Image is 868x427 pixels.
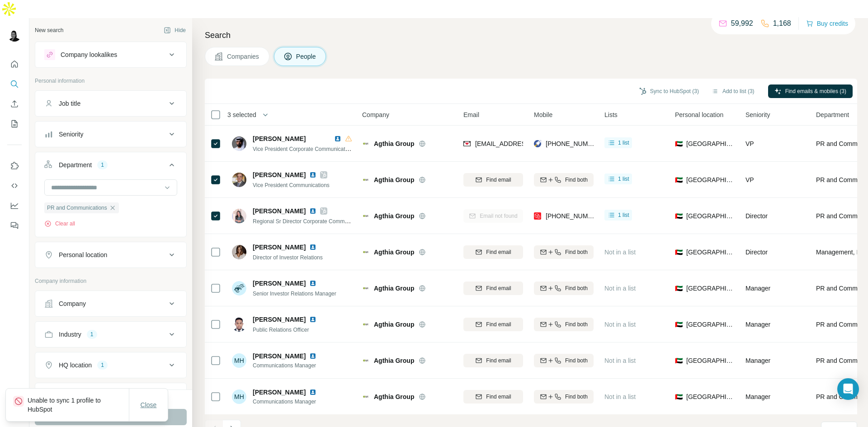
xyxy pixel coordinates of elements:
div: Seniority [59,130,83,139]
span: [PERSON_NAME] [253,352,306,361]
button: Buy credits [806,17,848,30]
button: Hide [157,23,192,37]
button: Enrich CSV [7,96,22,112]
span: People [296,52,317,61]
img: Avatar [232,281,246,296]
div: Company lookalikes [61,50,117,59]
span: Not in a list [604,321,636,328]
img: Avatar [232,209,246,223]
button: Seniority [35,123,186,145]
span: Agthia Group [374,284,414,293]
img: LinkedIn logo [309,280,316,287]
button: HQ location1 [35,354,186,376]
span: VP [745,140,754,147]
img: Logo of Agthia Group [362,285,369,292]
span: 1 list [618,175,629,183]
span: Email [463,110,479,119]
span: Director [745,212,768,220]
p: Unable to sync 1 profile to HubSpot [28,396,129,414]
button: Find both [534,390,594,404]
span: 🇦🇪 [675,320,683,329]
span: 🇦🇪 [675,356,683,365]
div: MH [232,353,246,368]
button: Clear all [44,220,75,228]
img: Logo of Agthia Group [362,140,369,147]
img: provider prospeo logo [534,211,541,221]
div: Company [59,299,86,308]
button: Find email [463,282,523,295]
img: Avatar [232,245,246,259]
img: Avatar [232,173,246,187]
img: Logo of Agthia Group [362,321,369,328]
img: LinkedIn logo [309,244,316,251]
img: Avatar [7,27,22,42]
span: Communications Manager [253,361,327,370]
button: Sync to HubSpot (3) [633,84,705,98]
h4: Search [205,29,857,42]
button: Find email [463,354,523,367]
span: Find email [486,248,511,256]
span: [GEOGRAPHIC_DATA] [686,392,735,401]
img: Avatar [232,136,246,151]
button: My lists [7,116,22,132]
span: Find both [565,357,588,365]
span: Companies [227,52,260,61]
span: 1 list [618,211,629,219]
button: Add to list (3) [705,84,761,98]
span: Agthia Group [374,356,414,365]
span: Not in a list [604,285,636,292]
span: [GEOGRAPHIC_DATA] [686,139,735,148]
span: Department [816,110,849,119]
button: Dashboard [7,197,22,214]
span: Communications Manager [253,398,327,406]
span: Agthia Group [374,211,414,221]
button: Find email [463,318,523,331]
span: [GEOGRAPHIC_DATA] [686,248,735,257]
span: Find both [565,284,588,292]
div: New search [35,26,63,34]
img: provider rocketreach logo [534,139,541,148]
span: PR and Communications [47,204,107,212]
p: 1,168 [773,18,791,29]
button: Search [7,76,22,92]
span: Director of Investor Relations [253,254,323,261]
button: Company lookalikes [35,44,186,66]
span: 🇦🇪 [675,392,683,401]
button: Find emails & mobiles (3) [768,84,853,98]
img: Logo of Agthia Group [362,357,369,364]
span: 🇦🇪 [675,139,683,148]
img: Logo of Agthia Group [362,212,369,220]
img: Logo of Agthia Group [362,393,369,400]
p: Company information [35,277,187,285]
button: Feedback [7,217,22,234]
span: [PERSON_NAME] [253,279,306,288]
span: 1 list [618,139,629,147]
button: Use Surfe on LinkedIn [7,158,22,174]
span: Agthia Group [374,392,414,401]
img: LinkedIn logo [309,171,316,178]
span: [PERSON_NAME] [253,135,306,142]
span: [PERSON_NAME] [253,243,306,252]
button: Job title [35,93,186,114]
span: Not in a list [604,357,636,364]
p: 59,992 [731,18,753,29]
span: Find email [486,357,511,365]
span: Mobile [534,110,552,119]
span: [PHONE_NUMBER] [546,212,603,220]
button: Find email [463,173,523,187]
button: Find both [534,354,594,367]
span: Agthia Group [374,139,414,148]
span: Find email [486,320,511,328]
span: Close [141,400,157,409]
span: Vice President Communications [253,182,330,188]
div: Open Intercom Messenger [837,378,859,400]
span: 🇦🇪 [675,284,683,293]
span: [GEOGRAPHIC_DATA] [686,320,735,329]
div: Job title [59,99,80,108]
span: [PERSON_NAME] [253,315,306,324]
span: 🇦🇪 [675,211,683,221]
button: Find both [534,173,594,187]
span: Vice President Corporate Communications [253,145,355,152]
span: 3 selected [227,110,256,119]
span: Seniority [745,110,770,119]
